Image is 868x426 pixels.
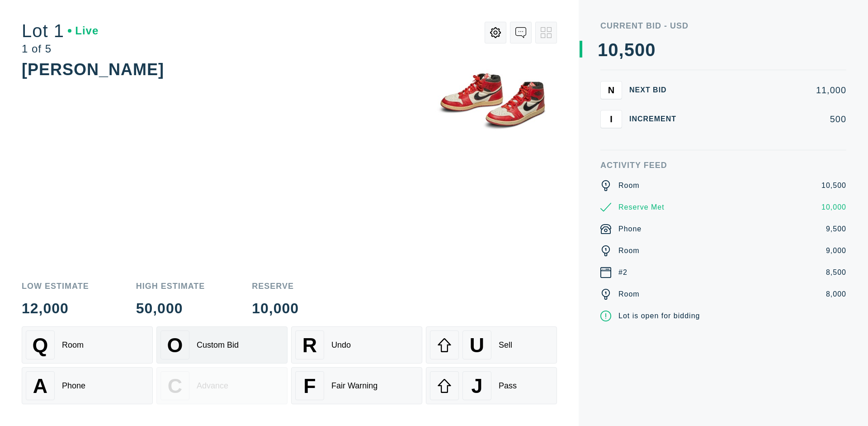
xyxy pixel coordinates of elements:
div: Reserve [252,282,299,290]
div: Low Estimate [22,282,89,290]
button: OCustom Bid [156,326,288,364]
span: O [167,334,183,357]
button: RUndo [291,326,422,364]
div: Pass [499,381,517,391]
div: 0 [645,41,656,59]
div: 10,000 [821,202,846,213]
div: Phone [62,381,85,391]
div: 1 of 5 [22,43,99,54]
div: [PERSON_NAME] [22,60,164,79]
div: Next Bid [629,86,684,94]
div: 8,500 [826,267,846,278]
div: 9,000 [826,245,846,256]
div: 10,000 [252,301,299,316]
div: Current Bid - USD [600,22,846,30]
button: I [600,110,622,128]
span: C [168,374,182,397]
span: R [302,334,317,357]
button: JPass [426,367,557,404]
div: High Estimate [136,282,205,290]
button: FFair Warning [291,367,422,404]
div: 500 [691,115,846,124]
div: 8,000 [826,289,846,300]
div: #2 [618,267,627,278]
span: F [303,374,316,397]
div: 9,500 [826,224,846,235]
span: Q [33,334,48,357]
div: 10,500 [821,180,846,191]
div: Custom Bid [197,340,239,350]
div: , [619,41,624,222]
div: Activity Feed [600,161,846,169]
span: A [33,374,47,397]
div: 0 [635,41,645,59]
div: 5 [624,41,635,59]
div: 50,000 [136,301,205,316]
div: 1 [598,41,608,59]
button: CAdvance [156,367,288,404]
div: Lot is open for bidding [618,311,700,321]
div: Room [62,340,84,350]
div: 12,000 [22,301,89,316]
span: I [610,114,613,124]
div: Undo [331,340,351,350]
div: Room [618,245,640,256]
div: Fair Warning [331,381,377,391]
button: N [600,81,622,99]
div: Room [618,180,640,191]
span: U [470,334,484,357]
div: Advance [197,381,228,391]
button: USell [426,326,557,364]
span: N [608,85,614,95]
div: Lot 1 [22,22,99,40]
span: J [471,374,482,397]
div: Phone [618,224,642,235]
button: APhone [22,367,153,404]
button: QRoom [22,326,153,364]
div: Reserve Met [618,202,665,213]
div: Room [618,289,640,300]
div: Sell [499,340,512,350]
div: Live [68,25,99,36]
div: 0 [608,41,618,59]
div: Increment [629,115,684,123]
div: 11,000 [691,86,846,95]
